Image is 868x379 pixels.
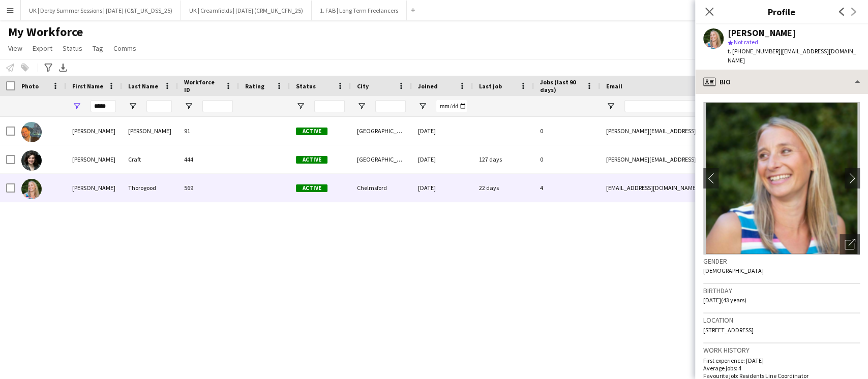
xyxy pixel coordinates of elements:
[728,47,856,64] span: | [EMAIL_ADDRESS][DOMAIN_NAME]
[93,44,103,53] span: Tag
[534,117,600,145] div: 0
[600,174,803,202] div: [EMAIL_ADDRESS][DOMAIN_NAME]
[606,102,615,111] button: Open Filter Menu
[128,82,158,90] span: Last Name
[703,257,860,266] h3: Gender
[473,174,534,202] div: 22 days
[312,1,407,20] button: 1. FAB | Long Term Freelancers
[473,145,534,173] div: 127 days
[21,1,181,20] button: UK | Derby Summer Sessions | [DATE] (C&T_UK_DSS_25)
[703,345,860,355] h3: Work history
[178,174,239,202] div: 569
[412,117,473,145] div: [DATE]
[296,82,316,90] span: Status
[412,174,473,202] div: [DATE]
[4,42,26,55] a: View
[703,267,764,274] span: [DEMOGRAPHIC_DATA]
[296,156,327,164] span: Active
[66,117,122,145] div: [PERSON_NAME]
[534,174,600,202] div: 4
[606,82,622,90] span: Email
[178,117,239,145] div: 91
[734,38,758,46] span: Not rated
[695,5,868,18] h3: Profile
[181,1,312,20] button: UK | Creamfields | [DATE] (CRM_UK_CFN_25)
[695,70,868,94] div: Bio
[412,145,473,173] div: [DATE]
[184,78,221,93] span: Workforce ID
[351,145,412,173] div: [GEOGRAPHIC_DATA]
[66,145,122,173] div: [PERSON_NAME]
[540,78,582,93] span: Jobs (last 90 days)
[91,100,116,112] input: First Name Filter Input
[8,44,22,53] span: View
[21,82,39,90] span: Photo
[728,47,781,55] span: t. [PHONE_NUMBER]
[202,100,233,112] input: Workforce ID Filter Input
[122,117,178,145] div: [PERSON_NAME]
[58,42,86,55] a: Status
[109,42,140,55] a: Comms
[63,44,82,53] span: Status
[375,100,406,112] input: City Filter Input
[600,145,803,173] div: [PERSON_NAME][EMAIL_ADDRESS][DOMAIN_NAME]
[245,82,264,90] span: Rating
[122,145,178,173] div: Craft
[624,100,797,112] input: Email Filter Input
[122,174,178,202] div: Thorogood
[128,102,137,111] button: Open Filter Menu
[703,296,746,304] span: [DATE] (43 years)
[351,174,412,202] div: Chelmsford
[703,315,860,325] h3: Location
[728,28,796,38] div: [PERSON_NAME]
[479,82,502,90] span: Last job
[33,44,52,53] span: Export
[314,100,345,112] input: Status Filter Input
[184,102,193,111] button: Open Filter Menu
[703,102,860,255] img: Crew avatar or photo
[296,184,327,192] span: Active
[21,122,42,142] img: George Soliman
[357,102,366,111] button: Open Filter Menu
[72,82,103,90] span: First Name
[703,357,860,364] p: First experience: [DATE]
[8,24,83,40] span: My Workforce
[418,82,438,90] span: Joined
[66,174,122,202] div: [PERSON_NAME]
[703,364,860,372] p: Average jobs: 4
[703,286,860,295] h3: Birthday
[418,102,427,111] button: Open Filter Menu
[178,145,239,173] div: 444
[600,117,803,145] div: [PERSON_NAME][EMAIL_ADDRESS][DOMAIN_NAME]
[57,61,69,74] app-action-btn: Export XLSX
[296,102,305,111] button: Open Filter Menu
[436,100,467,112] input: Joined Filter Input
[357,82,369,90] span: City
[88,42,107,55] a: Tag
[28,42,56,55] a: Export
[21,179,42,199] img: Georgie Thorogood
[296,128,327,135] span: Active
[113,44,136,53] span: Comms
[21,150,42,171] img: Georgie Craft
[534,145,600,173] div: 0
[146,100,172,112] input: Last Name Filter Input
[351,117,412,145] div: [GEOGRAPHIC_DATA]
[72,102,81,111] button: Open Filter Menu
[703,326,754,334] span: [STREET_ADDRESS]
[840,234,860,255] div: Open photos pop-in
[42,61,54,74] app-action-btn: Advanced filters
